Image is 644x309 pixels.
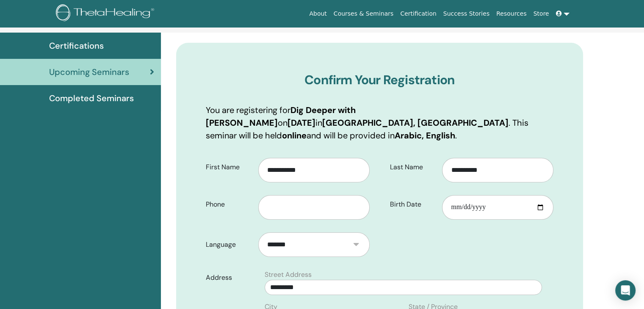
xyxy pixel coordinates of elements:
[493,6,530,22] a: Resources
[199,237,258,253] label: Language
[199,270,260,286] label: Address
[384,159,442,175] label: Last Name
[384,196,442,212] label: Birth Date
[287,117,315,128] b: [DATE]
[306,6,330,22] a: About
[49,39,104,52] span: Certifications
[56,4,157,23] img: logo.png
[440,6,493,22] a: Success Stories
[615,280,636,301] div: Open Intercom Messenger
[49,92,134,105] span: Completed Seminars
[282,130,307,141] b: online
[395,130,455,141] b: Arabic, English
[322,117,509,128] b: [GEOGRAPHIC_DATA], [GEOGRAPHIC_DATA]
[49,66,129,78] span: Upcoming Seminars
[265,270,312,280] label: Street Address
[397,6,439,22] a: Certification
[330,6,397,22] a: Courses & Seminars
[530,6,553,22] a: Store
[199,159,258,175] label: First Name
[206,104,553,142] p: You are registering for on in . This seminar will be held and will be provided in .
[199,196,258,212] label: Phone
[206,72,553,88] h3: Confirm Your Registration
